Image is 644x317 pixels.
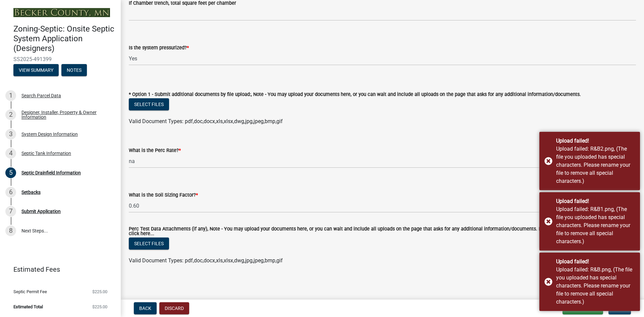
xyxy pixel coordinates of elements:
[5,206,16,217] div: 7
[5,225,16,236] div: 8
[21,170,81,175] div: Septic Drainfield Information
[13,305,43,309] span: Estimated Total
[13,8,110,17] img: Becker County, Minnesota
[129,92,581,97] label: * Option 1 - Submit additional documents by file upload:, Note - You may upload your documents he...
[134,302,157,314] button: Back
[13,68,59,73] wm-modal-confirm: Summary
[61,64,87,76] button: Notes
[139,306,151,311] span: Back
[61,68,87,73] wm-modal-confirm: Notes
[129,98,169,110] button: Select files
[21,209,61,214] div: Submit Application
[556,266,635,306] div: Upload failed: R&B.png, (The file you uploaded has special characters. Please rename your file to...
[556,145,635,185] div: Upload failed: R&B2.png, (The file you uploaded has special characters. Please rename your file t...
[159,302,189,314] button: Discard
[21,110,110,119] div: Designer, Installer, Property & Owner Information
[92,289,107,294] span: $225.00
[129,257,283,264] span: Valid Document Types: pdf,doc,docx,xls,xlsx,dwg,jpg,jpeg,bmp,gif
[13,289,47,294] span: Septic Permit Fee
[129,227,636,236] label: Perc Test Data Attachments (if any), Note - You may upload your documents here, or you can wait a...
[129,1,236,6] label: If Chamber trench, total square feet per chamber
[129,46,189,50] label: Is the system pressurized?
[92,305,107,309] span: $225.00
[129,237,169,250] button: Select files
[5,167,16,178] div: 5
[129,193,198,198] label: What is the Soil Sizing Factor?
[21,132,78,137] div: System Design Information
[129,118,283,124] span: Valid Document Types: pdf,doc,docx,xls,xlsx,dwg,jpg,jpeg,bmp,gif
[556,137,635,145] div: Upload failed!
[556,197,635,205] div: Upload failed!
[21,190,41,195] div: Setbacks
[13,24,115,53] h4: Zoning-Septic: Onsite Septic System Application (Designers)
[5,148,16,159] div: 4
[5,263,110,276] a: Estimated Fees
[556,205,635,246] div: Upload failed: R&B1.png, (The file you uploaded has special characters. Please rename your file t...
[5,129,16,140] div: 3
[5,187,16,198] div: 6
[13,64,59,76] button: View Summary
[21,93,61,98] div: Search Parcel Data
[5,90,16,101] div: 1
[556,258,635,266] div: Upload failed!
[13,56,107,62] span: SS2025-491399
[5,109,16,120] div: 2
[129,148,181,153] label: What is the Perc Rate?
[21,151,71,156] div: Septic Tank Information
